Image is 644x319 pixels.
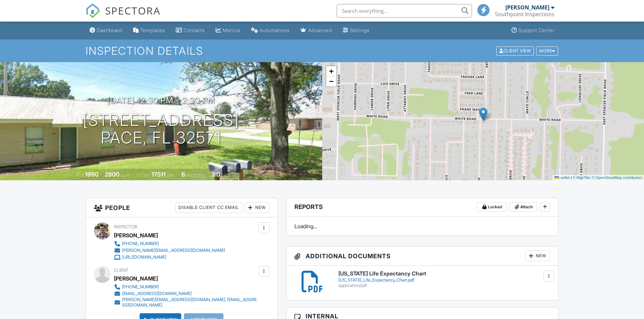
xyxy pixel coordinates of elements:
div: [PERSON_NAME][EMAIL_ADDRESS][DOMAIN_NAME] [122,248,225,253]
a: © MapTiler [573,176,591,180]
div: 17511 [151,171,166,178]
div: Automations [260,27,290,33]
div: [PERSON_NAME] [505,4,549,11]
a: Zoom in [326,66,336,76]
div: Southpoint Inspections [495,11,554,18]
a: SPECTORA [86,9,161,23]
div: [PHONE_NUMBER] [122,241,159,246]
span: + [329,67,333,75]
a: © OpenStreetMap contributors [592,176,642,180]
h1: [STREET_ADDRESS] Pace, FL 32571 [83,111,239,147]
div: Templates [140,27,165,33]
div: [URL][DOMAIN_NAME] [122,255,166,260]
span: Inspector [114,224,137,229]
a: Client View [496,48,535,53]
div: Settings [350,27,369,33]
span: bathrooms [221,172,240,178]
a: [PHONE_NUMBER] [114,284,257,290]
span: sq. ft. [120,172,130,178]
div: [EMAIL_ADDRESS][DOMAIN_NAME] [122,291,192,296]
h3: [DATE] 12:30 pm - 2:30 pm [107,96,215,105]
div: application/pdf [338,283,550,288]
a: Support Center [509,24,557,37]
div: Advanced [308,27,332,33]
a: [PERSON_NAME][EMAIL_ADDRESS][DOMAIN_NAME] [114,247,225,254]
span: SPECTORA [105,3,161,18]
a: [PHONE_NUMBER] [114,240,225,247]
a: [PERSON_NAME][EMAIL_ADDRESS][DOMAIN_NAME], [EMAIL_ADDRESS][DOMAIN_NAME] [114,297,257,308]
span: bedrooms [186,172,205,178]
a: Templates [130,24,168,37]
span: Lot Size [136,172,150,178]
div: Client View [496,46,534,55]
span: − [329,77,333,85]
div: [PERSON_NAME][EMAIL_ADDRESS][DOMAIN_NAME], [EMAIL_ADDRESS][DOMAIN_NAME] [122,297,257,308]
div: New [245,202,269,213]
h6: [US_STATE] Life Expectancy Chart [338,271,550,277]
h3: Additional Documents [286,246,558,266]
div: Disable Client CC Email [175,202,242,213]
div: [PERSON_NAME] [114,230,158,240]
div: 1990 [85,171,98,178]
span: Client [114,268,128,273]
a: [EMAIL_ADDRESS][DOMAIN_NAME] [114,290,257,297]
div: Dashboard [97,27,122,33]
div: [PHONE_NUMBER] [122,284,159,290]
span: | [571,176,572,180]
h3: People [86,198,278,217]
a: Leaflet [554,176,570,180]
div: [US_STATE]_Life_Expectancy_Chart.pdf [338,277,550,283]
input: Search everything... [337,4,472,18]
a: Zoom out [326,76,336,86]
a: Automations (Basic) [248,24,292,37]
span: sq.ft. [167,172,175,178]
div: Support Center [519,27,555,33]
a: Contacts [173,24,208,37]
div: [PERSON_NAME] [114,273,158,284]
img: The Best Home Inspection Software - Spectora [86,3,100,18]
a: Dashboard [87,24,125,37]
a: [US_STATE] Life Expectancy Chart [US_STATE]_Life_Expectancy_Chart.pdf application/pdf [338,271,550,288]
a: Advanced [298,24,335,37]
div: New [525,250,550,261]
div: 6 [182,171,185,178]
div: Metrics [223,27,240,33]
div: 3.0 [211,171,220,178]
h1: Inspection Details [86,45,559,57]
div: More [536,46,558,55]
img: Marker [479,107,487,121]
div: 2800 [105,171,119,178]
div: Contacts [184,27,205,33]
a: Metrics [213,24,243,37]
a: [URL][DOMAIN_NAME] [114,254,225,261]
a: Settings [340,24,372,37]
span: Built [76,172,84,178]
